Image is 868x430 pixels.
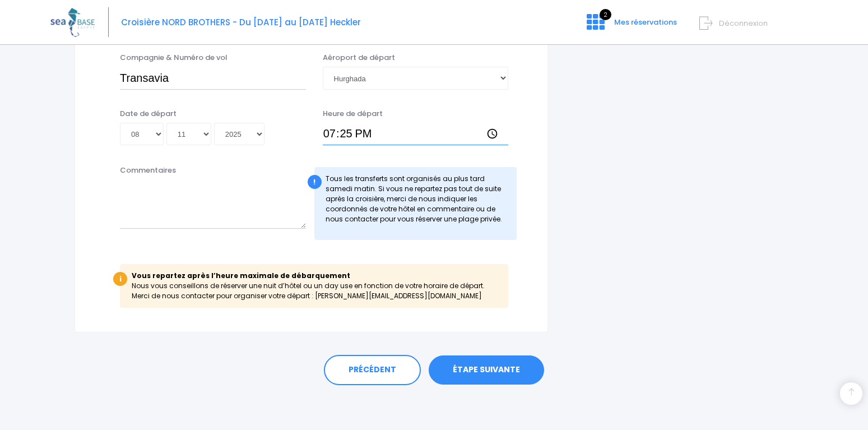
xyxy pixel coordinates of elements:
[578,21,684,31] a: 2 Mes réservations
[132,271,350,280] b: Vous repartez après l’heure maximale de débarquement
[121,16,361,28] span: Croisière NORD BROTHERS - Du [DATE] au [DATE] Heckler
[429,355,544,385] a: ÉTAPE SUIVANTE
[120,264,508,308] div: Nous vous conseillons de réserver une nuit d’hôtel ou un day use en fonction de votre horaire de ...
[120,52,228,63] label: Compagnie & Numéro de vol
[113,272,127,286] div: i
[323,52,395,63] label: Aéroport de départ
[120,108,177,119] label: Date de départ
[600,9,611,20] span: 2
[323,108,383,119] label: Heure de départ
[324,355,421,385] a: PRÉCÉDENT
[614,17,677,27] span: Mes réservations
[314,167,517,240] div: Tous les transferts sont organisés au plus tard samedi matin. Si vous ne repartez pas tout de sui...
[719,18,768,29] span: Déconnexion
[120,165,176,176] label: Commentaires
[308,175,322,189] div: !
